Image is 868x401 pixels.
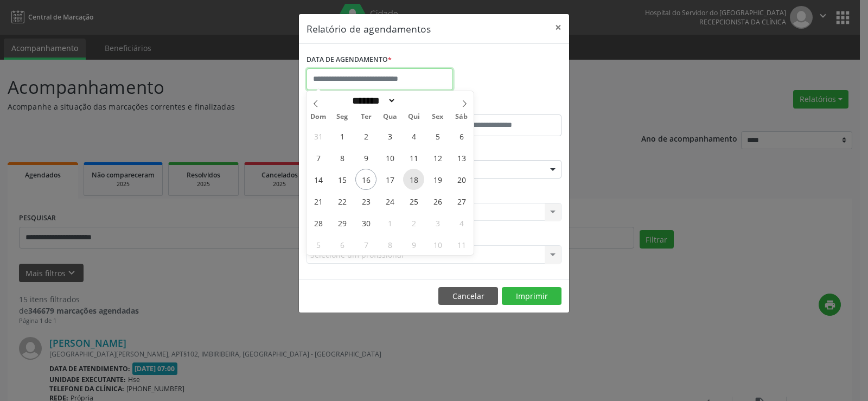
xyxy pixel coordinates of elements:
span: Outubro 10, 2025 [427,234,448,255]
span: Qui [402,113,426,120]
span: Setembro 1, 2025 [331,125,353,147]
span: Outubro 2, 2025 [403,212,424,233]
button: Close [547,14,569,41]
span: Setembro 21, 2025 [308,190,329,212]
span: Setembro 24, 2025 [379,190,400,212]
span: Setembro 30, 2025 [355,212,376,233]
span: Setembro 2, 2025 [355,125,376,147]
span: Setembro 6, 2025 [451,125,472,147]
span: Setembro 22, 2025 [331,190,353,212]
span: Outubro 3, 2025 [427,212,448,233]
span: Outubro 7, 2025 [355,234,376,255]
span: Qua [378,113,402,120]
span: Setembro 25, 2025 [403,190,424,212]
span: Setembro 10, 2025 [379,147,400,168]
span: Setembro 27, 2025 [451,190,472,212]
span: Setembro 9, 2025 [355,147,376,168]
button: Imprimir [502,287,561,305]
span: Sex [426,113,450,120]
span: Agosto 31, 2025 [308,125,329,147]
span: Outubro 9, 2025 [403,234,424,255]
span: Setembro 7, 2025 [308,147,329,168]
span: Sáb [450,113,474,120]
input: Year [396,95,432,106]
span: Outubro 11, 2025 [451,234,472,255]
span: Setembro 29, 2025 [331,212,353,233]
label: DATA DE AGENDAMENTO [307,52,392,68]
span: Setembro 23, 2025 [355,190,376,212]
span: Setembro 3, 2025 [379,125,400,147]
span: Outubro 6, 2025 [331,234,353,255]
span: Setembro 5, 2025 [427,125,448,147]
span: Setembro 17, 2025 [379,169,400,190]
span: Setembro 14, 2025 [308,169,329,190]
span: Setembro 11, 2025 [403,147,424,168]
span: Setembro 28, 2025 [308,212,329,233]
span: Setembro 8, 2025 [331,147,353,168]
h5: Relatório de agendamentos [307,22,431,36]
span: Setembro 20, 2025 [451,169,472,190]
span: Setembro 26, 2025 [427,190,448,212]
span: Setembro 4, 2025 [403,125,424,147]
span: Setembro 19, 2025 [427,169,448,190]
span: Outubro 5, 2025 [308,234,329,255]
span: Outubro 4, 2025 [451,212,472,233]
span: Seg [330,113,354,120]
span: Setembro 18, 2025 [403,169,424,190]
select: Month [348,95,396,106]
span: Outubro 8, 2025 [379,234,400,255]
label: ATÉ [437,98,561,114]
span: Setembro 13, 2025 [451,147,472,168]
span: Ter [354,113,378,120]
button: Cancelar [438,287,498,305]
span: Outubro 1, 2025 [379,212,400,233]
span: Setembro 12, 2025 [427,147,448,168]
span: Dom [307,113,330,120]
span: Setembro 16, 2025 [355,169,376,190]
span: Setembro 15, 2025 [331,169,353,190]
